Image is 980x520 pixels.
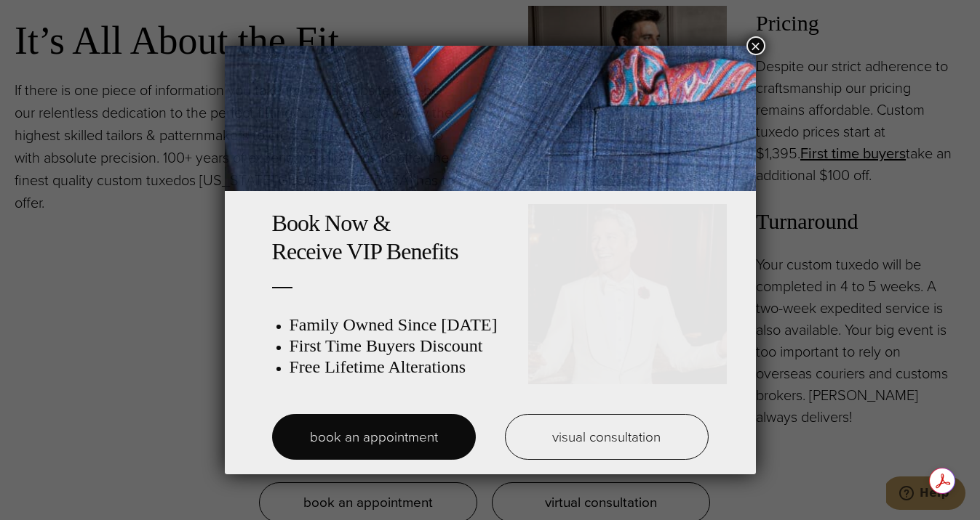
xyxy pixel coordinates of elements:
button: Close [746,36,765,55]
a: book an appointment [272,414,476,460]
a: visual consultation [505,414,709,460]
h2: Book Now & Receive VIP Benefits [272,209,709,265]
h3: First Time Buyers Discount [290,336,709,357]
span: Help [33,10,63,23]
h3: Family Owned Since [DATE] [290,314,709,336]
h3: Free Lifetime Alterations [290,357,709,378]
